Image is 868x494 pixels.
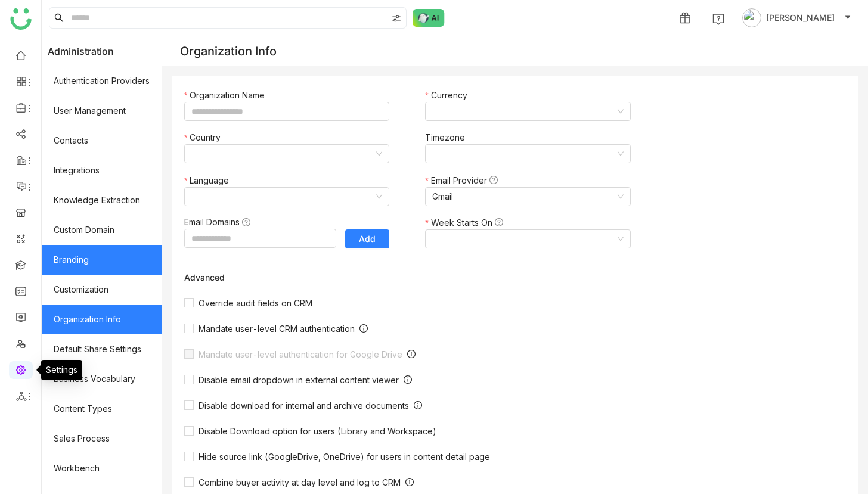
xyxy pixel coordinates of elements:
a: Knowledge Extraction [42,185,162,215]
a: User Management [42,96,162,126]
a: Branding [42,245,162,275]
span: Disable email dropdown in external content viewer [194,375,404,385]
a: Custom Domain [42,215,162,245]
label: Organization Name [184,89,271,102]
span: Override audit fields on CRM [194,298,317,308]
img: help.svg [712,13,724,25]
button: [PERSON_NAME] [740,8,854,27]
span: Disable Download option for users (Library and Workspace) [194,426,441,436]
label: Email Domains [184,216,256,229]
nz-select-item: Gmail [432,188,623,206]
label: Language [184,174,235,187]
label: Timezone [425,131,471,144]
a: Business Vocabulary [42,364,162,394]
span: Disable download for internal and archive documents [194,400,414,411]
a: Integrations [42,156,162,185]
label: Week Starts On [425,216,509,229]
a: Sales Process [42,424,162,453]
span: Hide source link (GoogleDrive, OneDrive) for users in content detail page [194,452,495,462]
a: Customization [42,275,162,305]
span: Administration [48,36,114,66]
img: search-type.svg [392,14,401,23]
a: Authentication Providers [42,66,162,96]
span: Combine buyer activity at day level and log to CRM [194,477,405,487]
img: avatar [742,8,761,27]
span: Mandate user-level CRM authentication [194,324,359,334]
img: ask-buddy-normal.svg [413,9,445,27]
span: Add [359,233,376,245]
label: Currency [425,89,473,102]
label: Country [184,131,227,144]
div: Organization Info [180,44,277,58]
label: Email Provider [425,174,503,187]
a: Organization Info [42,305,162,334]
div: Advanced [184,272,640,282]
a: Default Share Settings [42,334,162,364]
button: Add [345,229,389,248]
span: Mandate user-level authentication for Google Drive [194,349,407,359]
img: logo [10,8,32,30]
a: Content Types [42,394,162,424]
a: Workbench [42,453,162,483]
span: [PERSON_NAME] [766,11,835,24]
a: Contacts [42,126,162,156]
div: Settings [41,360,82,380]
